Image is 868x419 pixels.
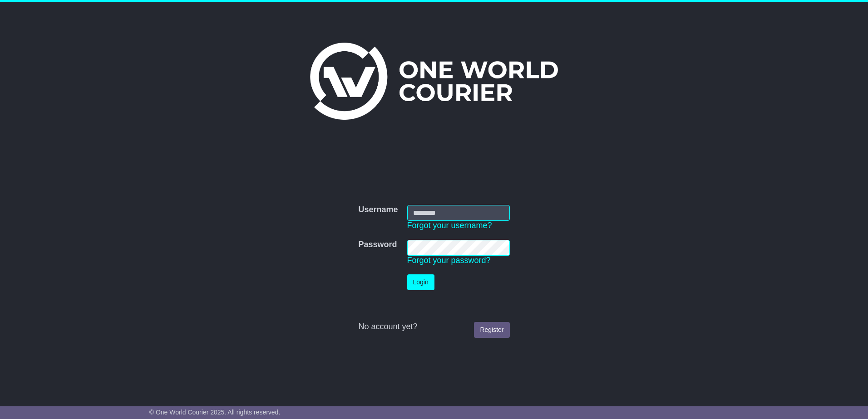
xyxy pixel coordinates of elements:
a: Forgot your username? [407,221,492,230]
a: Forgot your password? [407,256,491,265]
div: No account yet? [358,322,509,332]
img: One World [310,43,558,120]
span: © One World Courier 2025. All rights reserved. [149,409,281,416]
label: Password [358,240,397,250]
button: Login [407,274,434,290]
label: Username [358,205,398,215]
a: Register [474,322,509,338]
